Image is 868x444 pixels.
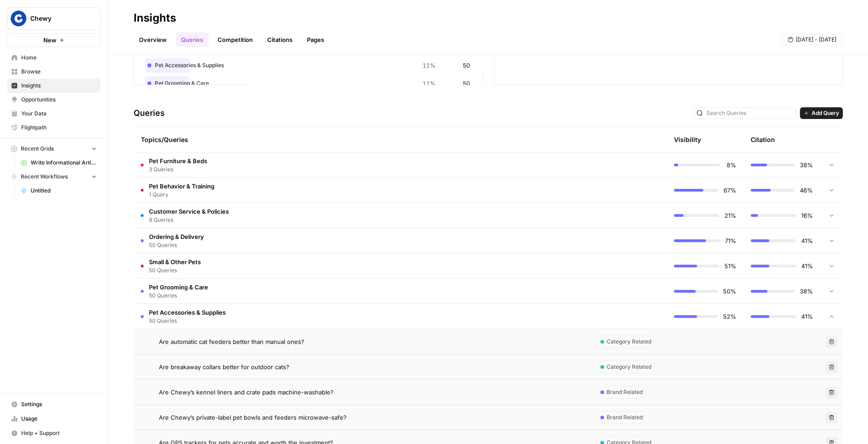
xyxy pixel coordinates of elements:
[751,127,775,152] div: Citation
[21,145,54,153] span: Recent Grids
[422,79,436,88] span: 11%
[159,362,289,371] span: Are breakaway collars better for outdoor cats?
[149,207,229,216] span: Customer Service & Policies
[149,317,226,325] span: 50 Queries
[801,236,813,245] span: 41%
[801,312,813,321] span: 41%
[21,82,97,90] span: Insights
[149,165,207,174] span: 3 Queries
[31,159,97,167] span: Write Informational Article
[149,156,207,165] span: Pet Furniture & Beds
[7,64,101,79] a: Browse
[141,127,583,152] div: Topics/Queries
[149,283,208,292] span: Pet Grooming & Care
[212,32,258,47] a: Competition
[145,58,472,73] div: Pet Accessories & Supplies
[134,32,172,47] a: Overview
[149,266,201,275] span: 50 Queries
[21,429,97,437] span: Help + Support
[21,96,97,104] span: Opportunities
[725,160,736,169] span: 8%
[607,338,651,346] span: Category Related
[21,124,97,132] span: Flightpath
[43,36,56,45] span: New
[149,292,208,300] span: 50 Queries
[7,170,101,183] button: Recent Workflows
[796,36,836,44] span: [DATE] - [DATE]
[159,413,347,422] span: Are Chewy’s private-label pet bowls and feeders microwave-safe?
[7,426,101,440] button: Help + Support
[149,241,204,249] span: 50 Queries
[724,211,736,220] span: 21%
[7,397,101,412] a: Settings
[10,10,27,27] img: Chewy Logo
[149,257,201,266] span: Small & Other Pets
[21,173,68,181] span: Recent Workflows
[149,216,229,224] span: 8 Queries
[607,363,651,371] span: Category Related
[149,232,204,241] span: Ordering & Delivery
[149,182,214,191] span: Pet Behavior & Training
[134,107,165,119] h3: Queries
[725,236,736,245] span: 71%
[7,120,101,135] a: Flightpath
[176,32,209,47] a: Queries
[21,415,97,423] span: Usage
[723,312,736,321] span: 52%
[145,76,472,91] div: Pet Grooming & Care
[7,92,101,107] a: Opportunities
[7,412,101,426] a: Usage
[31,187,97,195] span: Untitled
[801,261,813,270] span: 41%
[607,388,643,396] span: Brand Related
[17,156,101,170] a: Write Informational Article
[7,78,101,93] a: Insights
[7,7,101,30] button: Workspace: Chewy
[812,109,839,117] span: Add Query
[800,160,813,169] span: 38%
[800,186,813,195] span: 46%
[149,308,226,317] span: Pet Accessories & Supplies
[17,183,101,198] a: Untitled
[706,109,793,118] input: Search Queries
[674,135,701,144] div: Visibility
[262,32,298,47] a: Citations
[724,186,736,195] span: 67%
[801,211,813,220] span: 16%
[159,388,334,397] span: Are Chewy’s kennel liners and crate pads machine-washable?
[607,413,643,421] span: Brand Related
[800,107,843,119] button: Add Query
[7,50,101,65] a: Home
[134,11,176,25] div: Insights
[723,287,736,296] span: 50%
[463,61,470,70] span: 50
[781,34,843,46] button: [DATE] - [DATE]
[7,142,101,156] button: Recent Grids
[21,68,97,76] span: Browse
[21,54,97,62] span: Home
[724,261,736,270] span: 51%
[800,287,813,296] span: 38%
[159,337,304,346] span: Are automatic cat feeders better than manual ones?
[302,32,330,47] a: Pages
[7,106,101,121] a: Your Data
[422,61,436,70] span: 11%
[7,33,101,47] button: New
[21,400,97,408] span: Settings
[463,79,470,88] span: 50
[30,14,85,23] span: Chewy
[149,191,214,199] span: 1 Query
[21,110,97,118] span: Your Data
